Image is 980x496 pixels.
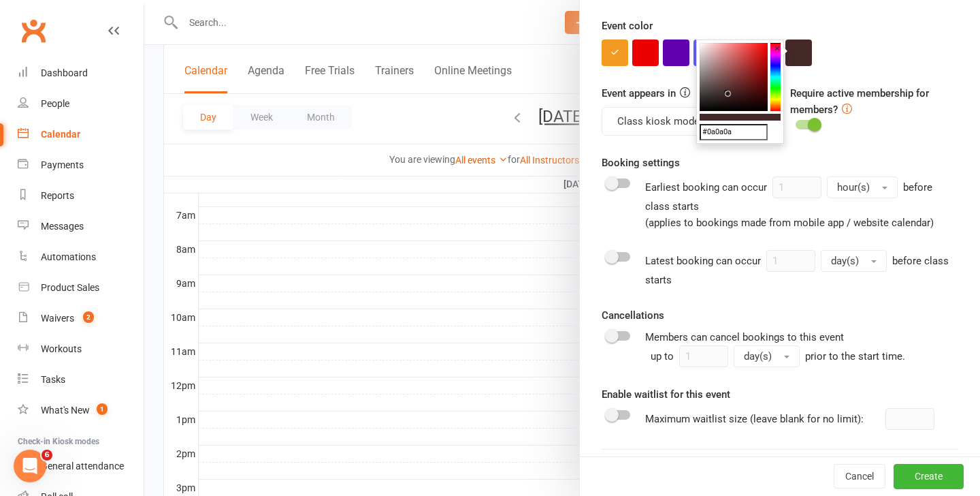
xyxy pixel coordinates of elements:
[602,85,676,102] label: Event appears in
[18,58,144,89] a: Dashboard
[41,251,96,262] div: Automations
[790,87,929,116] label: Require active membership for members?
[18,242,144,273] a: Automations
[645,329,958,367] div: Members can cancel bookings to this event
[41,343,82,354] div: Workouts
[42,450,52,461] span: 6
[18,451,144,482] a: General attendance kiosk mode
[18,273,144,303] a: Product Sales
[18,334,144,365] a: Workouts
[602,386,730,403] label: Enable waitlist for this event
[645,411,864,427] div: Maximum waitlist size (leave blank for no limit):
[645,250,958,288] div: Latest booking can occur
[834,465,885,489] button: Cancel
[645,176,958,231] div: Earliest booking can occur
[18,181,144,211] a: Reports
[837,181,870,193] span: hour(s)
[744,350,772,362] span: day(s)
[41,190,74,201] div: Reports
[41,282,99,293] div: Product Sales
[14,450,46,482] iframe: Intercom live chat
[805,350,905,362] span: prior to the start time.
[41,313,74,324] div: Waivers
[16,14,50,48] a: Clubworx
[41,221,84,232] div: Messages
[18,211,144,242] a: Messages
[827,176,898,198] button: hour(s)
[602,18,653,34] label: Event color
[18,119,144,150] a: Calendar
[602,107,770,136] button: Class kiosk mode, Book & Pay, Roll call, Clubworx website calendar and Member portal
[831,255,859,267] span: day(s)
[602,155,680,171] label: Booking settings
[770,40,784,57] button: ×
[18,395,144,426] a: What's New1
[821,250,887,272] button: day(s)
[18,150,144,181] a: Payments
[41,98,69,109] div: People
[41,129,80,140] div: Calendar
[651,345,800,367] div: up to
[97,403,108,415] span: 1
[602,307,664,324] label: Cancellations
[645,181,934,229] span: before class starts (applies to bookings made from mobile app / website calendar)
[41,67,88,78] div: Dashboard
[18,89,144,119] a: People
[83,311,94,323] span: 2
[18,303,144,334] a: Waivers 2
[18,365,144,395] a: Tasks
[734,345,800,367] button: day(s)
[41,159,84,170] div: Payments
[41,405,90,416] div: What's New
[41,374,65,385] div: Tasks
[41,461,124,471] div: General attendance
[894,465,964,489] button: Create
